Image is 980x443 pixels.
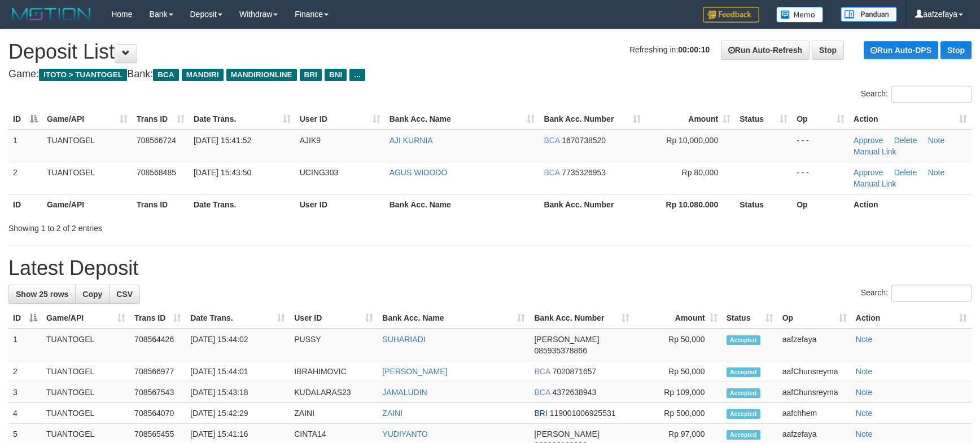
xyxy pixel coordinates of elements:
[130,329,186,361] td: 708564426
[776,7,824,23] img: Button%20Memo.svg
[325,69,347,81] span: BNI
[153,69,178,81] span: BCA
[703,7,759,23] img: Feedback.jpg
[8,194,42,215] th: ID
[8,218,400,234] div: Showing 1 to 2 of 2 entries
[116,290,133,299] span: CSV
[42,382,130,403] td: TUANTOGEL
[634,361,722,382] td: Rp 50,000
[727,335,760,345] span: Accepted
[189,109,295,130] th: Date Trans.: activate to sort column ascending
[8,329,42,361] td: 1
[186,308,290,329] th: Date Trans.: activate to sort column ascending
[130,403,186,424] td: 708564070
[552,388,596,397] span: Copy 4372638943 to clipboard
[382,367,447,376] a: [PERSON_NAME]
[856,335,873,344] a: Note
[727,430,760,440] span: Accepted
[854,179,896,188] a: Manual Link
[194,136,251,145] span: [DATE] 15:41:52
[8,257,972,280] h1: Latest Deposit
[378,308,530,329] th: Bank Acc. Name: activate to sort column ascending
[634,329,722,361] td: Rp 50,000
[8,382,42,403] td: 3
[390,168,448,177] a: AGUS WIDODO
[778,329,851,361] td: aafzefaya
[854,136,883,145] a: Approve
[182,69,224,81] span: MANDIRI
[861,86,972,103] label: Search:
[534,409,547,418] span: BRI
[678,45,710,54] strong: 00:00:10
[132,109,189,130] th: Trans ID: activate to sort column ascending
[812,41,844,60] a: Stop
[534,367,550,376] span: BCA
[534,388,550,397] span: BCA
[778,382,851,403] td: aafChunsreyma
[8,403,42,424] td: 4
[42,109,132,130] th: Game/API: activate to sort column ascending
[186,329,290,361] td: [DATE] 15:44:02
[645,194,735,215] th: Rp 10.080.000
[894,136,917,145] a: Delete
[226,69,297,81] span: MANDIRIONLINE
[856,409,873,418] a: Note
[792,109,849,130] th: Op: activate to sort column ascending
[295,109,385,130] th: User ID: activate to sort column ascending
[300,136,321,145] span: AJIK9
[721,41,810,60] a: Run Auto-Refresh
[390,136,433,145] a: AJI KURNIA
[8,285,76,304] a: Show 25 rows
[530,308,633,329] th: Bank Acc. Number: activate to sort column ascending
[385,109,540,130] th: Bank Acc. Name: activate to sort column ascending
[186,403,290,424] td: [DATE] 15:42:29
[300,168,338,177] span: UCING303
[16,290,68,299] span: Show 25 rows
[8,130,42,162] td: 1
[130,308,186,329] th: Trans ID: activate to sort column ascending
[300,69,322,81] span: BRI
[544,168,559,177] span: BCA
[137,136,176,145] span: 708566724
[666,136,718,145] span: Rp 10,000,000
[189,194,295,215] th: Date Trans.
[194,168,251,177] span: [DATE] 15:43:50
[792,194,849,215] th: Op
[534,335,599,344] span: [PERSON_NAME]
[382,429,427,438] a: YUDIYANTO
[385,194,540,215] th: Bank Acc. Name
[295,194,385,215] th: User ID
[109,285,140,304] a: CSV
[629,45,710,54] span: Refreshing in:
[727,388,760,398] span: Accepted
[544,136,559,145] span: BCA
[856,429,873,438] a: Note
[778,308,851,329] th: Op: activate to sort column ascending
[534,346,587,355] span: Copy 085935378866 to clipboard
[539,109,645,130] th: Bank Acc. Number: activate to sort column ascending
[42,194,132,215] th: Game/API
[42,361,130,382] td: TUANTOGEL
[349,69,365,81] span: ...
[894,168,917,177] a: Delete
[778,361,851,382] td: aafChunsreyma
[891,86,972,103] input: Search:
[290,403,378,424] td: ZAINI
[562,168,606,177] span: Copy 7735326953 to clipboard
[928,168,945,177] a: Note
[727,367,760,377] span: Accepted
[634,403,722,424] td: Rp 500,000
[634,382,722,403] td: Rp 109,000
[854,147,896,156] a: Manual Link
[928,136,945,145] a: Note
[550,409,616,418] span: Copy 119001006925531 to clipboard
[841,7,897,22] img: panduan.png
[682,168,719,177] span: Rp 80,000
[382,388,427,397] a: JAMALUDIN
[864,41,938,59] a: Run Auto-DPS
[130,361,186,382] td: 708566977
[735,194,792,215] th: Status
[186,382,290,403] td: [DATE] 15:43:18
[82,290,102,299] span: Copy
[8,162,42,194] td: 2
